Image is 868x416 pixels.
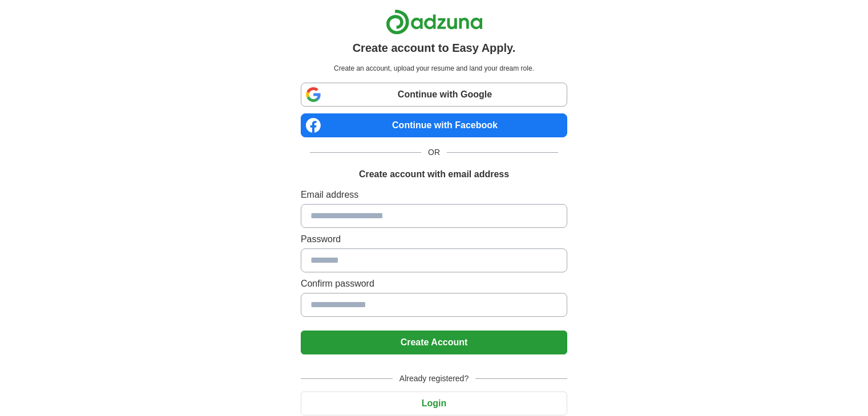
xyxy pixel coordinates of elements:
label: Confirm password [301,277,567,291]
h1: Create account with email address [359,168,509,181]
button: Create Account [301,331,567,354]
h1: Create account to Easy Apply. [353,39,516,56]
span: Already registered? [393,373,475,385]
a: Continue with Facebook [301,113,567,137]
p: Create an account, upload your resume and land your dream role. [303,63,565,74]
a: Login [301,398,567,408]
a: Continue with Google [301,83,567,107]
button: Login [301,391,567,415]
span: OR [421,146,447,158]
label: Email address [301,188,567,202]
img: Adzuna logo [386,9,483,35]
label: Password [301,233,567,246]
